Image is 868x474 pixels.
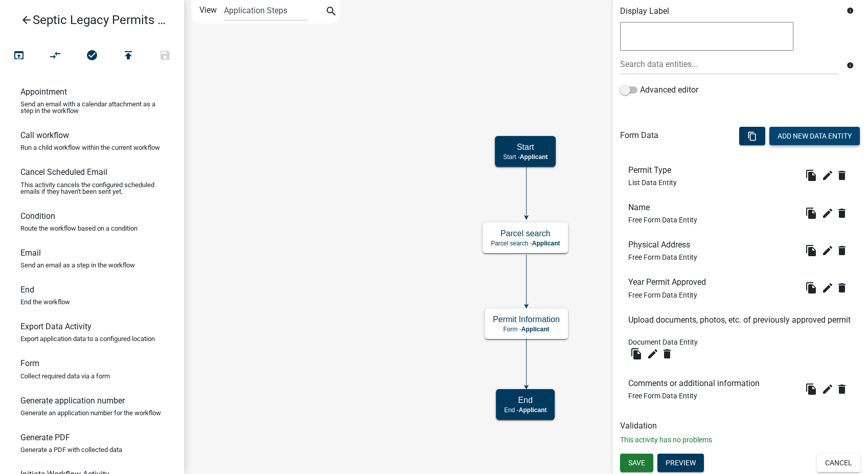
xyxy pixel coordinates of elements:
h6: Physical Address [628,240,697,250]
i: edit [821,282,834,294]
span: List Data Entity [628,178,677,187]
h6: Permit Type [628,165,677,175]
i: delete [836,169,848,182]
h6: End [20,285,34,295]
i: delete [836,207,848,219]
span: Applicant [521,326,550,333]
button: Test Workflow [1,45,37,67]
button: No problems [74,45,110,67]
h6: Display Label [620,6,839,16]
button: delete [836,381,852,397]
button: edit [819,280,836,296]
wm-modal-confirm: Delete [836,205,852,221]
button: delete [836,205,852,221]
h5: Permit Information [493,314,560,324]
h6: Condition [20,211,55,221]
h6: Name [628,202,697,212]
h6: Comments or additional information [628,378,764,388]
button: Publish [110,45,147,67]
button: Auto Layout [37,45,74,67]
button: delete [836,280,852,296]
i: info [847,62,854,69]
i: delete [836,244,848,257]
button: file_copy [803,381,819,397]
i: file_copy [630,348,643,360]
p: Generate a PDF with collected data [20,446,122,453]
span: Free Form Data Entity [628,216,697,224]
i: delete [836,383,848,395]
p: Parcel search - [491,240,560,247]
h6: Appointment [20,87,67,97]
i: open_in_browser [13,49,25,63]
h5: End [504,395,546,405]
button: file_copy [803,167,819,184]
p: Send an email with a calendar attachment as a step in the workflow [20,101,164,114]
wm-modal-confirm: Delete [661,346,677,362]
p: Run a child workflow within the current workflow [20,144,160,151]
h6: Validation [620,421,860,431]
span: Applicant [532,240,560,247]
i: edit [647,348,659,360]
h5: Start [503,142,547,152]
p: Form - [493,326,560,333]
button: Cancel [817,454,860,472]
i: delete [836,282,848,294]
button: Save [147,45,184,67]
p: End the workflow [20,299,70,305]
i: edit [821,383,834,395]
i: edit [821,207,834,219]
wm-modal-confirm: Delete [836,381,852,397]
wm-modal-confirm: Delete [836,242,852,259]
button: file_copy [803,205,819,221]
button: content_copy [739,127,765,145]
i: file_copy [805,169,817,182]
wm-modal-confirm: Delete [836,280,852,296]
h6: Generate PDF [20,433,70,442]
i: edit [821,169,834,182]
button: delete [661,346,677,362]
i: file_copy [805,282,817,294]
button: edit [819,205,836,221]
p: Collect required data via a form [20,373,110,379]
i: edit [821,244,834,257]
h6: Form [20,358,39,368]
i: file_copy [805,207,817,219]
p: This activity cancels the configured scheduled emails if they haven't been sent yet. [20,182,164,195]
h6: Upload documents, photos, etc. of previously approved permit [628,315,852,334]
h6: Call workflow [20,130,69,140]
button: Save [620,454,653,472]
p: Route the workflow based on a condition [20,225,138,232]
button: edit [819,381,836,397]
i: delete [661,348,673,360]
i: check_circle [86,49,98,63]
button: file_copy [628,346,645,362]
span: Applicant [520,153,548,161]
h6: Year Permit Approved [628,277,710,287]
h6: Cancel Scheduled Email [20,167,107,177]
span: Free Form Data Entity [628,253,697,261]
h6: Form Data [620,130,658,140]
h6: Email [20,248,41,258]
a: Septic Legacy Permits (manual entry) [8,8,168,32]
button: delete [836,242,852,259]
i: save [159,49,171,63]
span: Document Data Entity [628,338,698,346]
h6: Generate application number [20,396,125,405]
button: file_copy [803,280,819,296]
i: publish [122,49,134,63]
p: Start - [503,153,547,161]
wm-modal-confirm: Bulk Actions [739,132,765,141]
button: delete [836,167,852,184]
button: edit [645,346,661,362]
label: Advanced editor [620,84,698,96]
button: file_copy [803,242,819,259]
p: Generate an application number for the workflow [20,410,161,416]
span: Applicant [519,407,547,414]
p: End - [504,407,546,414]
i: arrow_back [20,14,33,28]
wm-modal-confirm: Delete [836,167,852,184]
button: edit [819,242,836,259]
button: search [323,4,339,20]
input: Search data entities... [620,54,839,75]
button: edit [819,167,836,184]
